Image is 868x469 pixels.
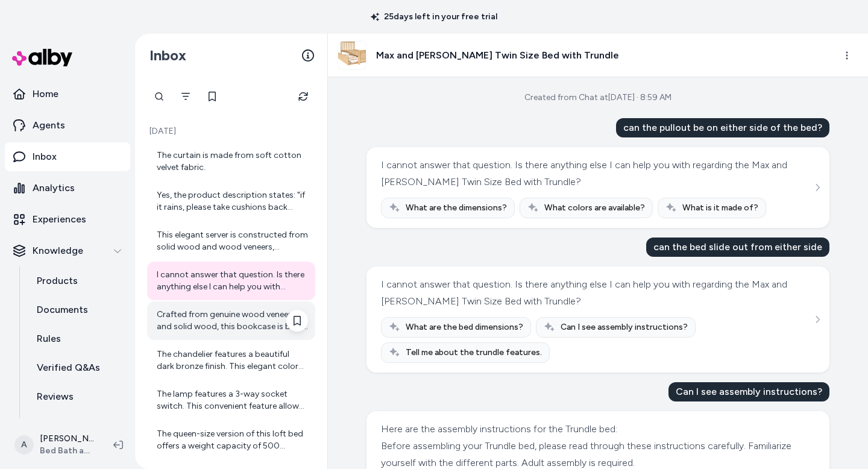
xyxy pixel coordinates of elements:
div: I cannot answer that question. Is there anything else I can help you with regarding the Max and [... [381,276,812,310]
a: Documents [25,295,130,324]
a: The curtain is made from soft cotton velvet fabric. [147,142,315,181]
a: I cannot answer that question. Is there anything else I can help you with regarding the Max and [... [147,262,315,300]
div: Created from Chat at [DATE] · 8:59 AM [524,92,671,104]
span: A [14,435,34,455]
div: Here are the assembly instructions for the Trundle bed: [381,421,812,438]
a: Inbox [5,142,130,171]
span: What colors are available? [544,202,645,214]
span: What is it made of? [682,202,758,214]
p: Documents [37,303,88,317]
a: The queen-size version of this loft bed offers a weight capacity of 500 pounds. This increased ca... [147,421,315,459]
a: Rules [25,324,130,353]
span: Can I see assembly instructions? [561,321,688,333]
div: Crafted from genuine wood veneers and solid wood, this bookcase is built to last. You can enjoy i... [157,309,308,333]
a: Home [5,80,130,109]
div: I cannot answer that question. Is there anything else I can help you with regarding the Max and [... [157,269,308,293]
div: The queen-size version of this loft bed offers a weight capacity of 500 pounds. This increased ca... [157,428,308,452]
p: Experiences [33,212,86,227]
a: Analytics [5,174,130,203]
p: [PERSON_NAME] [40,433,94,445]
div: The lamp features a 3-way socket switch. This convenient feature allows you to adjust the light i... [157,388,308,412]
div: The chandelier features a beautiful dark bronze finish. This elegant color provides a sophisticat... [157,348,308,373]
a: The chandelier features a beautiful dark bronze finish. This elegant color provides a sophisticat... [147,341,315,380]
a: The lamp features a 3-way socket switch. This convenient feature allows you to adjust the light i... [147,381,315,420]
p: Verified Q&As [37,360,100,375]
p: Reviews [37,389,74,404]
a: This elegant server is constructed from solid wood and wood veneers, ensuring durability and a lu... [147,222,315,260]
button: Knowledge [5,236,130,265]
img: Max-and-Lily-Twin-Size-Bed-with-Trundle.jpg [338,42,366,69]
h2: Inbox [149,46,186,65]
span: Tell me about the trundle features. [406,347,542,359]
button: See more [810,312,825,327]
div: can the bed slide out from either side [646,238,829,257]
a: Crafted from genuine wood veneers and solid wood, this bookcase is built to last. You can enjoy i... [147,301,315,340]
span: What are the bed dimensions? [406,321,523,333]
a: Experiences [5,205,130,234]
div: The curtain is made from soft cotton velvet fabric. [157,150,308,174]
div: I cannot answer that question. Is there anything else I can help you with regarding the Max and [... [381,157,812,190]
p: Inbox [33,150,57,164]
div: This elegant server is constructed from solid wood and wood veneers, ensuring durability and a lu... [157,229,308,253]
img: alby Logo [12,49,72,66]
a: Survey Questions [25,411,130,440]
span: What are the dimensions? [406,202,507,214]
p: [DATE] [147,125,315,137]
div: can the pullout be on either side of the bed? [616,118,829,137]
button: Filter [174,84,198,109]
div: Can I see assembly instructions? [668,382,829,401]
span: Bed Bath and Beyond [40,445,94,457]
p: Rules [37,332,61,346]
p: Agents [33,118,65,133]
p: Analytics [33,181,75,195]
button: A[PERSON_NAME]Bed Bath and Beyond [7,426,104,464]
div: Yes, the product description states: "if it rains, please take cushions back home to extend the s... [157,189,308,213]
p: Knowledge [33,244,83,258]
p: Products [37,274,78,288]
p: 25 days left in your free trial [363,11,505,23]
button: See more [810,180,825,195]
a: Agents [5,111,130,140]
h3: Max and [PERSON_NAME] Twin Size Bed with Trundle [376,48,619,63]
a: Reviews [25,382,130,411]
a: Yes, the product description states: "if it rains, please take cushions back home to extend the s... [147,182,315,221]
a: Products [25,266,130,295]
p: Home [33,87,58,101]
button: Refresh [291,84,315,109]
a: Verified Q&As [25,353,130,382]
